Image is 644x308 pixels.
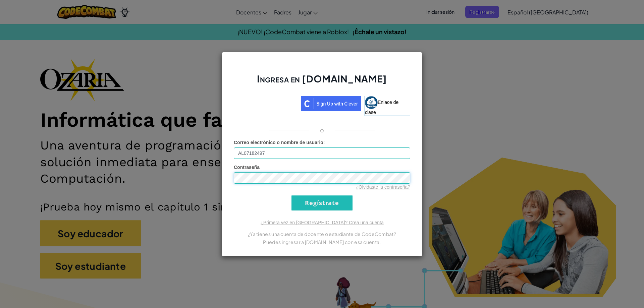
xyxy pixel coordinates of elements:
[320,126,324,134] font: o
[301,96,361,111] img: clever_sso_button@2x.png
[248,231,396,237] font: ¿Ya tienes una cuenta de docente o estudiante de CodeCombat?
[356,184,410,190] a: ¿Olvidaste la contraseña?
[257,73,387,84] font: Ingresa en [DOMAIN_NAME]
[234,165,260,170] font: Contraseña
[260,220,384,225] a: ¿Primera vez en [GEOGRAPHIC_DATA]? Crea una cuenta
[323,140,325,145] font: :
[234,140,323,145] font: Correo electrónico o nombre de usuario
[365,99,398,115] font: Enlace de clase
[291,195,353,210] input: Regístrate
[365,96,378,109] img: classlink-logo-small.png
[230,95,301,110] iframe: Botón de acceso con Google
[263,239,381,245] font: Puedes ingresar a [DOMAIN_NAME] con esa cuenta.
